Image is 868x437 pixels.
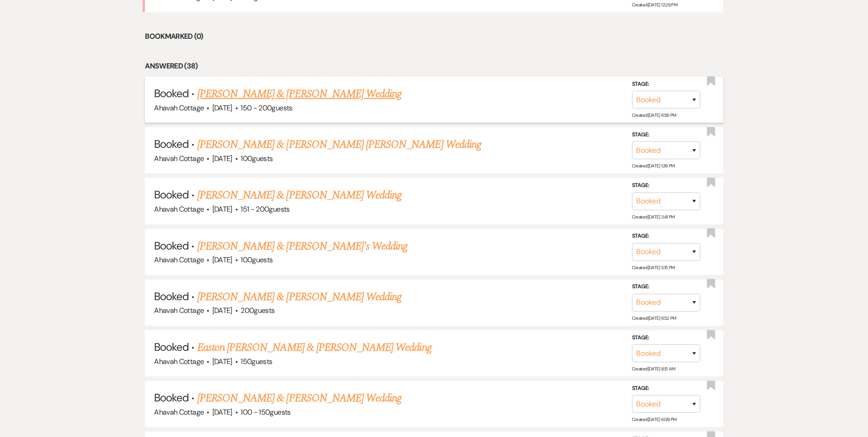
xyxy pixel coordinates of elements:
a: [PERSON_NAME] & [PERSON_NAME] Wedding [197,187,401,203]
span: 150 guests [241,357,272,366]
label: Stage: [632,231,700,241]
span: Booked [154,86,189,100]
span: Created: [DATE] 6:56 PM [632,112,676,118]
span: Booked [154,137,189,151]
a: [PERSON_NAME] & [PERSON_NAME] Wedding [197,86,401,102]
span: 100 guests [241,154,272,163]
label: Stage: [632,181,700,191]
a: Easton [PERSON_NAME] & [PERSON_NAME] Wedding [197,339,431,356]
span: 100 guests [241,255,272,265]
a: [PERSON_NAME] & [PERSON_NAME] Wedding [197,390,401,406]
span: Booked [154,390,189,405]
span: Ahavah Cottage [154,407,204,417]
li: Bookmarked (0) [145,31,723,42]
a: [PERSON_NAME] & [PERSON_NAME] [PERSON_NAME] Wedding [197,136,481,153]
span: 200 guests [241,306,274,315]
span: [DATE] [212,154,232,163]
label: Stage: [632,130,700,140]
label: Stage: [632,333,700,343]
label: Stage: [632,79,700,89]
span: Created: [DATE] 5:15 PM [632,265,675,271]
span: [DATE] [212,306,232,315]
span: Created: [DATE] 6:09 PM [632,416,677,422]
li: Answered (38) [145,60,723,72]
span: Booked [154,187,189,202]
span: Ahavah Cottage [154,255,204,265]
span: [DATE] [212,103,232,113]
span: Created: [DATE] 12:29 PM [632,2,677,8]
span: Booked [154,289,189,303]
label: Stage: [632,384,700,394]
span: Booked [154,340,189,354]
span: Booked [154,239,189,253]
span: Created: [DATE] 1:36 PM [632,163,675,169]
span: [DATE] [212,357,232,366]
span: Ahavah Cottage [154,357,204,366]
span: [DATE] [212,204,232,214]
span: Ahavah Cottage [154,154,204,163]
span: Ahavah Cottage [154,306,204,315]
span: [DATE] [212,255,232,265]
span: Ahavah Cottage [154,204,204,214]
label: Stage: [632,282,700,292]
a: [PERSON_NAME] & [PERSON_NAME]'s Wedding [197,238,408,255]
span: Created: [DATE] 8:13 AM [632,366,675,372]
span: 151 - 200 guests [241,204,289,214]
span: 100 - 150 guests [241,407,290,417]
span: Created: [DATE] 3:41 PM [632,214,675,220]
span: Ahavah Cottage [154,103,204,113]
span: 150 - 200 guests [241,103,292,113]
span: [DATE] [212,407,232,417]
a: [PERSON_NAME] & [PERSON_NAME] Wedding [197,289,401,305]
span: Created: [DATE] 6:52 PM [632,315,676,321]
